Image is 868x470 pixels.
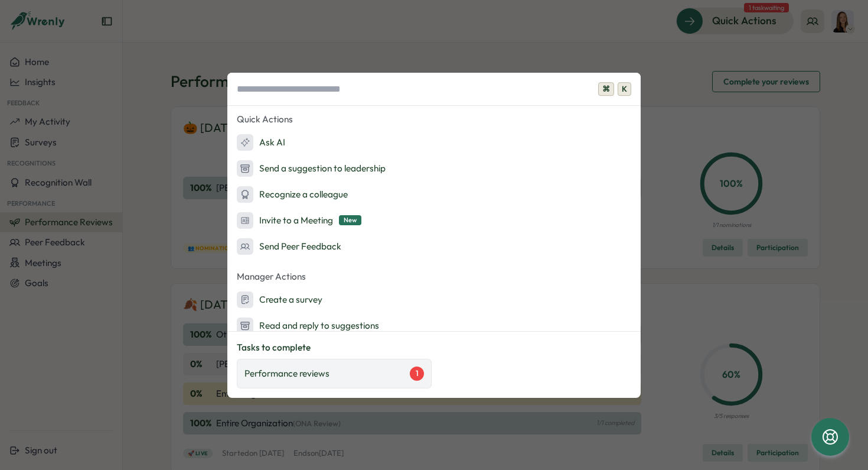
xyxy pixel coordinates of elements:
[227,111,641,128] p: Quick Actions
[227,268,641,286] p: Manager Actions
[339,215,361,225] span: New
[244,367,329,380] p: Performance reviews
[237,341,631,354] p: Tasks to complete
[227,314,641,338] button: Read and reply to suggestions
[227,157,641,180] button: Send a suggestion to leadership
[237,291,322,308] div: Create a survey
[227,209,641,232] button: Invite to a MeetingNew
[237,238,341,255] div: Send Peer Feedback
[237,186,348,203] div: Recognize a colleague
[227,183,641,206] button: Recognize a colleague
[237,212,361,229] div: Invite to a Meeting
[598,82,614,96] span: ⌘
[227,235,641,258] button: Send Peer Feedback
[410,367,424,381] div: 1
[618,82,631,96] span: K
[227,131,641,154] button: Ask AI
[237,160,386,177] div: Send a suggestion to leadership
[237,317,379,334] div: Read and reply to suggestions
[227,288,641,312] button: Create a survey
[237,134,285,151] div: Ask AI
